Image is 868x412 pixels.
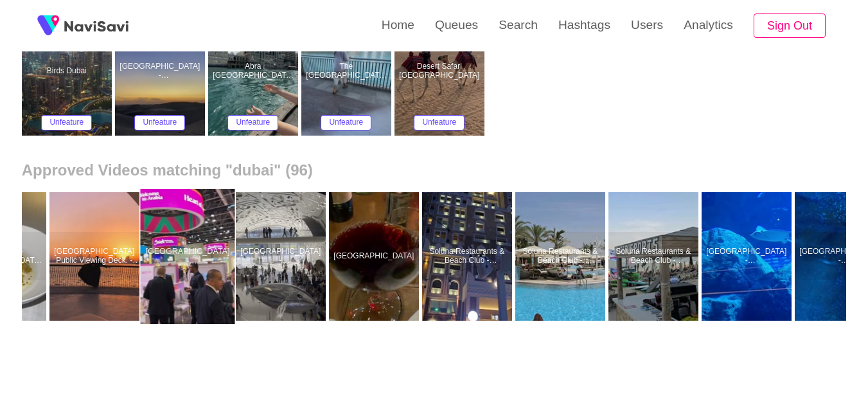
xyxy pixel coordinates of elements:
a: Soluna Restaurants & Beach Club - [GEOGRAPHIC_DATA] - [GEOGRAPHIC_DATA]Soluna Restaurants & Beach... [422,192,515,321]
button: Unfeature [134,115,185,130]
a: Abra [GEOGRAPHIC_DATA] - [GEOGRAPHIC_DATA] - [GEOGRAPHIC_DATA] - [GEOGRAPHIC_DATA] - [GEOGRAPHIC_... [208,7,301,136]
a: [GEOGRAPHIC_DATA] Public Viewing Deck. - [GEOGRAPHIC_DATA] - [GEOGRAPHIC_DATA]Creek Harbour Publi... [49,192,143,321]
a: Desert Safari [GEOGRAPHIC_DATA]Desert Safari DubaiUnfeature [394,7,488,136]
button: Sign Out [754,13,826,39]
button: Unfeature [414,115,465,130]
a: Soluna Restaurants & Beach Club - [GEOGRAPHIC_DATA] - [GEOGRAPHIC_DATA]Soluna Restaurants & Beach... [608,192,702,321]
a: [GEOGRAPHIC_DATA]Radisson Blu Hotel [329,192,422,321]
button: Unfeature [41,115,92,130]
img: fireSpot [64,19,128,32]
button: Unfeature [321,115,371,130]
a: Birds DubaiBirds DubaiUnfeature [22,7,115,136]
img: fireSpot [32,10,64,42]
a: The [GEOGRAPHIC_DATA] - [GEOGRAPHIC_DATA] - [GEOGRAPHIC_DATA]The Dubai Mall - Dubai - United Arab... [301,7,394,136]
button: Unfeature [227,115,278,130]
a: [GEOGRAPHIC_DATA] - [GEOGRAPHIC_DATA] - [GEOGRAPHIC_DATA]Dubai Desert Conservation Reserve - Shar... [115,7,208,136]
a: [GEOGRAPHIC_DATA] - [GEOGRAPHIC_DATA] - [GEOGRAPHIC_DATA] - [GEOGRAPHIC_DATA]Dubai mall aquarium ... [702,192,795,321]
h2: Approved Videos matching "dubai" (96) [22,161,846,179]
a: Soluna Restaurants & Beach Club - [GEOGRAPHIC_DATA] - [GEOGRAPHIC_DATA]Soluna Restaurants & Beach... [515,192,608,321]
a: [GEOGRAPHIC_DATA] - [GEOGRAPHIC_DATA] - [GEOGRAPHIC_DATA]Museum of The Future - Sheikh Zayed Road... [236,192,329,321]
a: [GEOGRAPHIC_DATA] - [GEOGRAPHIC_DATA] - [GEOGRAPHIC_DATA] - [GEOGRAPHIC_DATA]World Trade Centre -... [143,192,236,321]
